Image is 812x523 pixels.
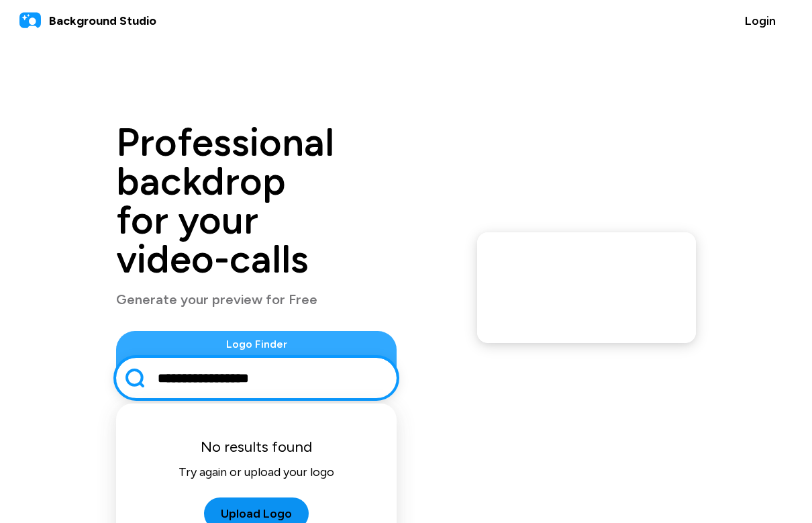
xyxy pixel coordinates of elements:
[19,10,41,32] img: logo
[49,12,156,30] span: Background Studio
[745,12,776,30] span: Login
[201,436,312,458] span: No results found
[179,463,334,481] span: Try again or upload your logo
[116,336,397,352] span: Logo Finder
[728,5,793,37] button: Login
[116,123,397,279] h1: Professional backdrop for your video-calls
[19,10,156,32] a: Background Studio
[116,289,397,310] p: Generate your preview for Free
[221,505,292,523] span: Upload Logo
